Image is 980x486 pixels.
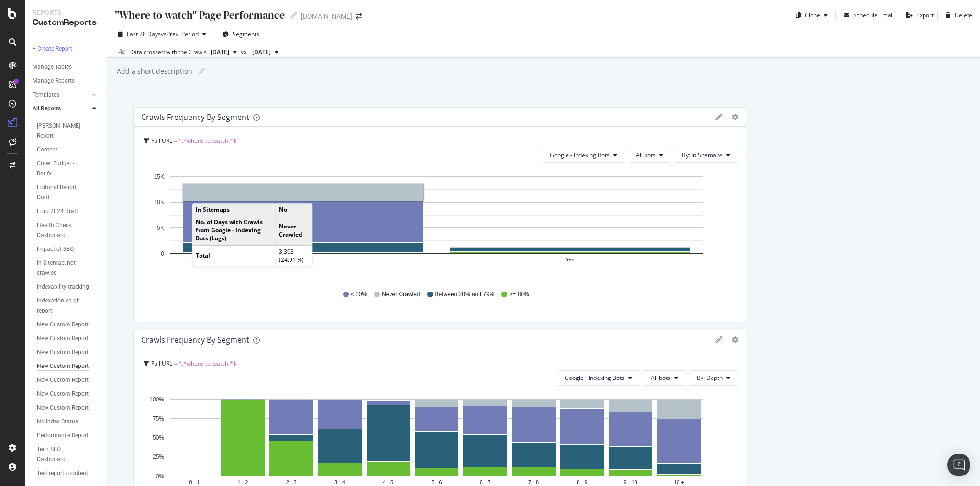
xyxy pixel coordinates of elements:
[37,375,89,385] div: New Custom Report
[237,479,248,485] text: 1 - 2
[37,183,89,203] div: Editorial Report Draft
[37,389,89,399] div: New Custom Report
[792,8,832,23] button: Clone
[37,244,74,254] div: Impact of SEO
[151,359,172,367] span: Full URL
[732,114,738,120] div: gear
[189,479,200,485] text: 0 - 1
[37,258,99,278] a: In Sitemap, not crawled
[37,361,99,371] a: New Custom Report
[37,375,99,385] a: New Custom Report
[37,347,99,357] a: New Custom Report
[351,291,367,299] span: < 20%
[853,11,894,19] div: Schedule Email
[37,159,99,179] a: Crawl Budget - Botify
[37,121,91,141] div: Chris Burton's Report
[902,8,934,23] button: Export
[37,320,89,330] div: New Custom Report
[174,137,177,145] span: =
[114,8,285,22] div: "Where to watch" Page Performance
[37,296,90,316] div: Indexation en-gb report
[33,104,61,114] div: All Reports
[37,320,99,330] a: New Custom Report
[37,296,99,316] a: Indexation en-gb report
[37,431,99,441] a: Performance Report
[651,374,670,382] span: All bots
[356,13,362,20] div: arrow-right-arrow-left
[674,148,738,163] button: By: In Sitemaps
[37,183,99,203] a: Editorial Report Draft
[37,403,89,413] div: New Custom Report
[151,137,172,145] span: Full URL
[149,396,164,403] text: 100%
[577,479,587,485] text: 8 - 9
[198,68,205,75] i: Edit report name
[643,370,686,386] button: All bots
[628,148,671,163] button: All bots
[33,62,72,72] div: Manage Tables
[37,417,99,427] a: No Index Status
[550,151,610,159] span: Google - Indexing Bots
[33,44,72,54] div: + Create Report
[674,479,684,485] text: 10 +
[37,444,99,464] a: Tech SEO Dashboard
[528,479,539,485] text: 7 - 8
[37,361,89,371] div: New Custom Report
[37,403,99,413] a: New Custom Report
[382,291,420,299] span: Never Crawled
[178,359,236,367] span: ^.*where-to-watch.*$
[161,250,164,257] text: 0
[33,76,99,86] a: Manage Reports
[942,8,972,23] button: Delete
[697,374,723,382] span: By: Depth
[154,199,164,205] text: 10K
[383,479,393,485] text: 4 - 5
[33,90,89,100] a: Templates
[248,46,282,58] button: [DATE]
[218,27,263,42] button: Segments
[37,159,89,179] div: Crawl Budget - Botify
[916,11,934,19] div: Export
[37,347,89,357] div: New Custom Report
[37,206,99,216] a: Euro 2024 Draft
[689,370,738,386] button: By: Depth
[37,417,78,427] div: No Index Status
[947,454,970,476] div: Open Intercom Messenger
[37,258,90,278] div: In Sitemap, not crawled
[174,359,177,367] span: =
[178,137,236,145] span: ^.*where-to-watch.*$
[301,11,352,21] div: [DOMAIN_NAME]
[33,90,59,100] div: Templates
[153,434,164,441] text: 50%
[37,121,99,141] a: [PERSON_NAME] Report
[286,479,297,485] text: 2 - 3
[37,468,88,478] div: Test report - content
[37,334,99,344] a: New Custom Report
[275,245,312,266] td: 3,393 (24.91 %)
[624,479,637,485] text: 9 - 10
[955,11,972,19] div: Delete
[33,62,99,72] a: Manage Tables
[129,48,207,56] div: Data crossed with the Crawls
[192,204,275,216] td: In Sitemaps
[37,468,99,478] a: Test report - content
[211,48,229,56] span: 2025 Aug. 8th
[275,216,312,245] td: Never Crawled
[114,27,210,42] button: Last 28 DaysvsPrev. Period
[480,479,490,485] text: 6 - 7
[33,76,75,86] div: Manage Reports
[252,48,271,56] span: 2025 Jul. 11th
[116,66,192,76] div: Add a short description
[154,173,164,180] text: 15K
[435,291,495,299] span: Between 20% and 79%
[33,17,98,28] div: CustomReports
[431,479,442,485] text: 5 - 6
[33,8,98,17] div: Reports
[127,30,161,38] span: Last 28 Days
[157,225,164,231] text: 5K
[156,473,165,480] text: 0%
[37,145,57,155] div: Content
[37,389,99,399] a: New Custom Report
[37,282,99,292] a: Indexability tracking
[557,370,640,386] button: Google - Indexing Bots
